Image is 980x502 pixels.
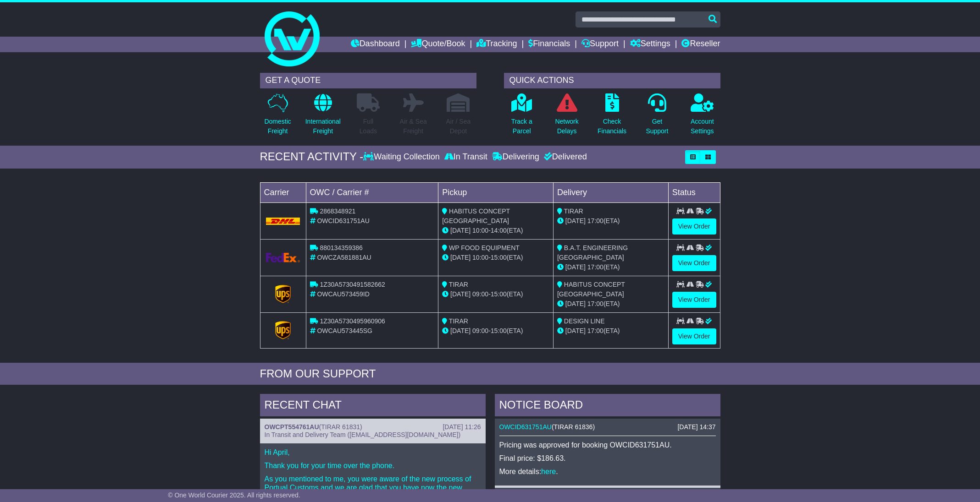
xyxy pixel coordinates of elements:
div: [DATE] 14:37 [677,423,715,431]
span: HABITUS CONCEPT [GEOGRAPHIC_DATA] [442,207,510,224]
span: 15:00 [491,254,507,261]
p: Full Loads [357,117,380,136]
span: [DATE] [450,290,471,298]
span: TIRAR 61831 [321,423,360,431]
span: [DATE] [450,254,471,261]
a: View Order [672,218,716,235]
div: Waiting Collection [363,152,442,162]
a: Dashboard [351,37,400,52]
p: Check Financials [598,117,626,136]
p: Get Support [646,117,668,136]
div: - (ETA) [442,253,549,262]
img: DHL.png [266,218,300,225]
span: OWCAU573459ID [317,290,369,298]
div: - (ETA) [442,289,549,299]
td: OWC / Carrier # [306,182,438,202]
span: 15:00 [491,327,507,334]
img: GetCarrierServiceLogo [275,321,291,339]
a: CheckFinancials [597,93,627,141]
a: Support [581,37,619,52]
a: Settings [630,37,670,52]
span: 17:00 [587,327,604,334]
a: OWCPT554761AU [265,423,319,431]
span: [DATE] [565,217,586,224]
a: Track aParcel [511,93,533,141]
div: NOTICE BOARD [495,394,720,419]
span: [DATE] [565,263,586,271]
a: Financials [528,37,570,52]
div: In Transit [442,152,490,162]
a: Tracking [476,37,517,52]
span: [DATE] [450,227,471,234]
div: - (ETA) [442,226,549,235]
p: More details: . [499,467,716,476]
span: 17:00 [587,217,604,224]
span: In Transit and Delivery Team ([EMAIL_ADDRESS][DOMAIN_NAME]) [265,431,461,438]
span: 10:00 [472,227,488,234]
span: HABITUS CONCEPT [GEOGRAPHIC_DATA] [557,281,625,298]
img: GetCarrierServiceLogo [275,285,291,303]
span: B.A.T. ENGINEERING [GEOGRAPHIC_DATA] [557,244,628,261]
span: OWCZA581881AU [317,254,371,261]
p: Track a Parcel [511,117,532,136]
p: Account Settings [691,117,714,136]
span: 880134359386 [320,244,362,251]
span: OWCID631751AU [317,217,369,224]
span: TIRAR [449,281,468,288]
div: (ETA) [557,262,664,272]
span: TIRAR 61836 [554,423,593,431]
span: [DATE] [565,300,586,307]
p: Air / Sea Depot [446,117,471,136]
p: As you mentioned to me, you were aware of the new process of Portual Customs and we are glad that... [265,475,481,501]
a: Reseller [681,37,720,52]
div: RECENT CHAT [260,394,486,419]
span: OWCAU573445SG [317,327,372,334]
p: International Freight [305,117,341,136]
td: Carrier [260,182,306,202]
span: 10:00 [472,254,488,261]
img: GetCarrierServiceLogo [266,253,300,262]
a: DomesticFreight [264,93,291,141]
span: 1Z30A5730491582662 [320,281,385,288]
a: Quote/Book [411,37,465,52]
div: QUICK ACTIONS [504,73,720,88]
span: TIRAR [449,317,468,325]
span: © One World Courier 2025. All rights reserved. [168,491,300,499]
div: RECENT ACTIVITY - [260,150,364,164]
span: 17:00 [587,300,604,307]
p: Network Delays [555,117,578,136]
p: Hi April, [265,448,481,457]
div: - (ETA) [442,326,549,336]
span: 2868348921 [320,207,355,215]
div: FROM OUR SUPPORT [260,367,720,381]
a: here [541,468,556,475]
p: Domestic Freight [264,117,291,136]
a: OWCID631751AU [499,423,552,431]
p: Pricing was approved for booking OWCID631751AU. [499,441,716,449]
span: 1Z30A5730495960906 [320,317,385,325]
a: View Order [672,292,716,308]
a: GetSupport [645,93,669,141]
span: 14:00 [491,227,507,234]
td: Pickup [438,182,554,202]
div: (ETA) [557,216,664,226]
p: Air & Sea Freight [400,117,427,136]
div: Delivering [490,152,542,162]
span: WP FOOD EQUIPMENT [449,244,520,251]
span: DESIGN LINE [564,317,605,325]
span: TIRAR [564,207,583,215]
span: 17:00 [587,263,604,271]
a: InternationalFreight [305,93,341,141]
div: (ETA) [557,299,664,309]
a: NetworkDelays [554,93,579,141]
span: 09:00 [472,327,488,334]
div: [DATE] 11:26 [443,423,481,431]
p: Final price: $186.63. [499,454,716,463]
div: GET A QUOTE [260,73,476,88]
span: [DATE] [450,327,471,334]
span: 15:00 [491,290,507,298]
div: Delivered [542,152,587,162]
a: AccountSettings [690,93,714,141]
p: Thank you for your time over the phone. [265,461,481,470]
span: [DATE] [565,327,586,334]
